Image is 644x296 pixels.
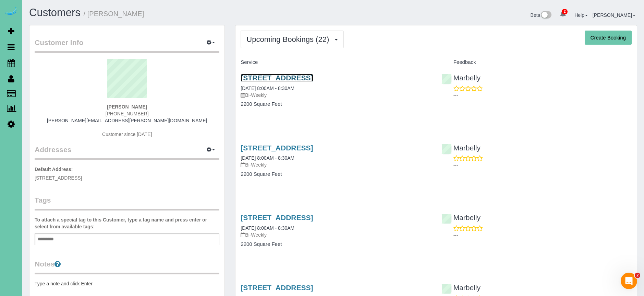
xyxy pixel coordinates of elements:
strong: [PERSON_NAME] [107,104,147,110]
p: Bi-Weekly [241,231,431,238]
a: [PERSON_NAME][EMAIL_ADDRESS][PERSON_NAME][DOMAIN_NAME] [47,118,207,123]
a: Customers [29,7,81,19]
span: 2 [562,9,568,14]
h4: 2200 Square Feet [241,101,431,107]
a: [DATE] 8:00AM - 8:30AM [241,225,294,231]
h4: 2200 Square Feet [241,241,431,247]
a: 2 [556,7,570,22]
a: Marbelly [441,284,481,292]
p: Bi-Weekly [241,161,431,168]
a: [PERSON_NAME] [593,12,635,18]
p: Bi-Weekly [241,92,431,99]
h4: Service [241,59,431,65]
a: [STREET_ADDRESS] [241,284,313,292]
a: Help [574,12,588,18]
button: Upcoming Bookings (22) [241,31,344,48]
a: [STREET_ADDRESS] [241,74,313,82]
a: Beta [531,12,552,18]
span: [PHONE_NUMBER] [106,111,149,116]
p: --- [453,92,632,99]
span: 2 [635,273,640,278]
a: [STREET_ADDRESS] [241,144,313,152]
span: [STREET_ADDRESS] [35,175,82,181]
label: To attach a special tag to this Customer, type a tag name and press enter or select from availabl... [35,216,219,230]
p: --- [453,162,632,169]
legend: Tags [35,195,219,210]
legend: Notes [35,259,219,274]
span: Upcoming Bookings (22) [246,35,332,44]
iframe: Intercom live chat [621,273,637,289]
p: --- [453,232,632,239]
a: [DATE] 8:00AM - 8:30AM [241,86,294,91]
img: Automaid Logo [4,7,18,16]
pre: Type a note and click Enter [35,280,219,287]
a: [DATE] 8:00AM - 8:30AM [241,155,294,161]
h4: Feedback [441,59,632,65]
small: / [PERSON_NAME] [84,10,144,18]
img: New interface [540,11,551,20]
a: Marbelly [441,214,481,221]
label: Default Address: [35,166,73,173]
button: Create Booking [585,31,632,45]
span: Customer since [DATE] [102,132,152,137]
legend: Customer Info [35,37,219,53]
h4: 2200 Square Feet [241,171,431,177]
a: [STREET_ADDRESS] [241,214,313,221]
a: Marbelly [441,74,481,82]
a: Marbelly [441,144,481,152]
